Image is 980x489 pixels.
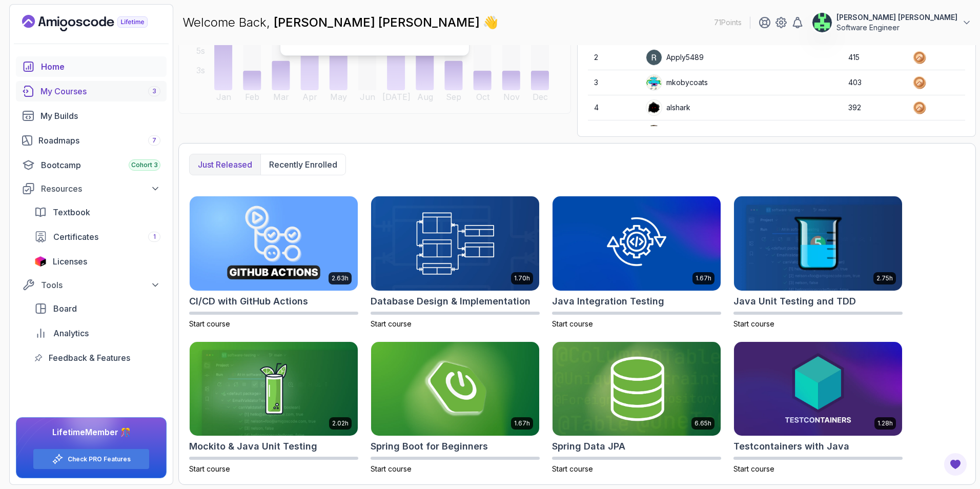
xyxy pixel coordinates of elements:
[552,319,593,328] span: Start course
[28,298,167,319] a: board
[28,323,167,343] a: analytics
[733,294,856,309] h2: Java Unit Testing and TDD
[28,227,167,247] a: certificates
[695,419,711,427] p: 6.65h
[16,130,167,151] a: roadmaps
[371,439,488,454] h2: Spring Boot for Beginners
[371,294,530,309] h2: Database Design & Implementation
[812,13,832,32] img: user profile image
[876,274,893,282] p: 2.75h
[22,15,171,31] a: Landing page
[696,274,711,282] p: 1.67h
[28,251,167,272] a: licenses
[733,439,849,454] h2: Testcontainers with Java
[734,342,902,436] img: Testcontainers with Java card
[514,274,530,282] p: 1.70h
[53,327,89,339] span: Analytics
[40,110,160,122] div: My Builds
[16,106,167,126] a: builds
[189,439,317,454] h2: Mockito & Java Unit Testing
[152,87,156,95] span: 3
[16,56,167,77] a: home
[371,196,540,329] a: Database Design & Implementation card1.70hDatabase Design & ImplementationStart course
[552,294,664,309] h2: Java Integration Testing
[260,154,345,175] button: Recently enrolled
[646,75,662,90] img: default monster avatar
[371,319,412,328] span: Start course
[33,449,150,470] button: Check PRO Features
[371,464,412,473] span: Start course
[34,256,47,267] img: jetbrains icon
[16,276,167,294] button: Tools
[646,125,662,140] img: user profile image
[41,182,160,195] div: Resources
[371,196,539,291] img: Database Design & Implementation card
[646,99,690,116] div: alshark
[646,100,662,115] img: user profile image
[646,50,662,65] img: user profile image
[190,342,358,436] img: Mockito & Java Unit Testing card
[646,125,752,141] div: fiercehummingbirdb9500
[877,419,893,427] p: 1.28h
[552,464,593,473] span: Start course
[153,233,156,241] span: 1
[198,158,252,171] p: Just released
[41,159,160,171] div: Bootcamp
[152,136,156,145] span: 7
[190,154,260,175] button: Just released
[189,294,308,309] h2: CI/CD with GitHub Actions
[733,341,903,475] a: Testcontainers with Java card1.28hTestcontainers with JavaStart course
[836,12,957,23] p: [PERSON_NAME] [PERSON_NAME]
[28,202,167,222] a: textbook
[189,319,230,328] span: Start course
[41,279,160,291] div: Tools
[842,95,906,120] td: 392
[553,196,721,291] img: Java Integration Testing card
[483,14,498,31] span: 👋
[53,302,77,315] span: Board
[371,341,540,475] a: Spring Boot for Beginners card1.67hSpring Boot for BeginnersStart course
[28,348,167,368] a: feedback
[734,196,902,291] img: Java Unit Testing and TDD card
[38,134,160,147] div: Roadmaps
[588,70,640,95] td: 3
[68,455,131,463] a: Check PRO Features
[53,206,90,218] span: Textbook
[40,85,160,97] div: My Courses
[190,196,358,291] img: CI/CD with GitHub Actions card
[812,12,972,33] button: user profile image[PERSON_NAME] [PERSON_NAME]Software Engineer
[588,120,640,146] td: 5
[189,464,230,473] span: Start course
[733,319,774,328] span: Start course
[733,196,903,329] a: Java Unit Testing and TDD card2.75hJava Unit Testing and TDDStart course
[41,60,160,73] div: Home
[943,452,968,477] button: Open Feedback Button
[16,155,167,175] a: bootcamp
[131,161,158,169] span: Cohort 3
[646,49,704,66] div: Apply5489
[16,81,167,101] a: courses
[274,15,483,30] span: [PERSON_NAME] [PERSON_NAME]
[371,342,539,436] img: Spring Boot for Beginners card
[53,255,87,268] span: Licenses
[332,419,349,427] p: 2.02h
[182,14,498,31] p: Welcome Back,
[588,45,640,70] td: 2
[332,274,349,282] p: 2.63h
[552,439,625,454] h2: Spring Data JPA
[842,70,906,95] td: 403
[842,45,906,70] td: 415
[842,120,906,146] td: 384
[552,341,721,475] a: Spring Data JPA card6.65hSpring Data JPAStart course
[16,179,167,198] button: Resources
[588,95,640,120] td: 4
[49,352,130,364] span: Feedback & Features
[553,342,721,436] img: Spring Data JPA card
[646,74,708,91] div: mkobycoats
[514,419,530,427] p: 1.67h
[189,196,358,329] a: CI/CD with GitHub Actions card2.63hCI/CD with GitHub ActionsStart course
[269,158,337,171] p: Recently enrolled
[733,464,774,473] span: Start course
[189,341,358,475] a: Mockito & Java Unit Testing card2.02hMockito & Java Unit TestingStart course
[552,196,721,329] a: Java Integration Testing card1.67hJava Integration TestingStart course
